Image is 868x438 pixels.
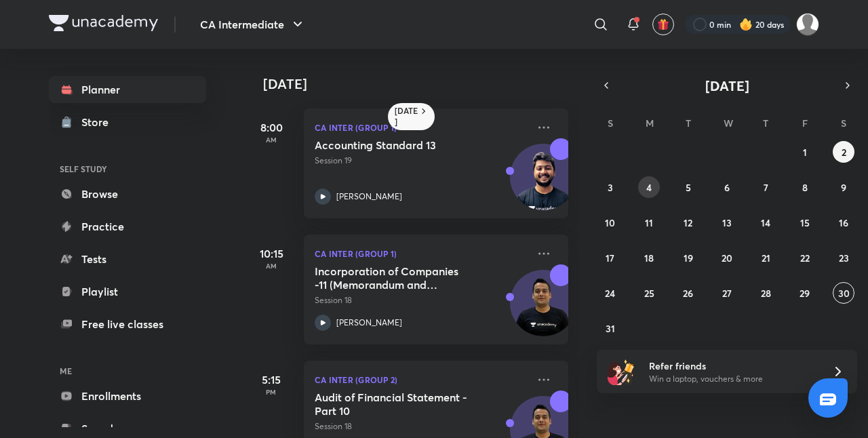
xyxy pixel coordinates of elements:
button: August 26, 2025 [677,282,699,304]
p: AM [244,136,298,144]
a: Playlist [49,278,206,305]
img: Avatar [511,277,576,342]
abbr: August 2, 2025 [842,146,846,159]
button: August 4, 2025 [638,176,660,198]
h5: Accounting Standard 13 [315,138,484,152]
abbr: August 24, 2025 [605,287,615,300]
img: referral [608,358,635,385]
button: August 15, 2025 [794,212,816,233]
abbr: August 18, 2025 [644,252,654,264]
button: August 25, 2025 [638,282,660,304]
abbr: Saturday [841,117,846,130]
button: August 22, 2025 [794,247,816,268]
h5: 10:15 [244,245,298,262]
button: August 30, 2025 [833,282,854,304]
button: August 19, 2025 [677,247,699,268]
button: August 8, 2025 [794,176,816,198]
abbr: August 29, 2025 [800,287,810,300]
a: Tests [49,245,206,273]
abbr: Sunday [608,117,613,130]
abbr: August 1, 2025 [803,146,807,159]
p: AM [244,262,298,270]
h6: SELF STUDY [49,157,206,180]
abbr: Monday [646,117,654,130]
abbr: August 8, 2025 [802,181,808,194]
abbr: August 11, 2025 [645,216,653,229]
p: CA Inter (Group 1) [315,119,528,136]
a: Store [49,108,206,136]
h6: Refer friends [649,359,816,373]
a: Company Logo [49,15,158,35]
abbr: Tuesday [686,117,691,130]
button: August 16, 2025 [833,212,854,233]
img: Company Logo [49,15,158,31]
a: Practice [49,213,206,240]
button: August 3, 2025 [599,176,621,198]
button: August 24, 2025 [599,282,621,304]
button: August 7, 2025 [755,176,776,198]
button: August 5, 2025 [677,176,699,198]
img: avatar [657,18,669,31]
button: August 14, 2025 [755,212,776,233]
abbr: August 4, 2025 [646,181,652,194]
a: Enrollments [49,382,206,410]
p: [PERSON_NAME] [336,191,402,203]
a: Free live classes [49,311,206,338]
div: Store [81,114,117,130]
h5: 8:00 [244,119,298,136]
button: CA Intermediate [192,11,314,38]
p: CA Inter (Group 1) [315,245,528,262]
abbr: Friday [802,117,808,130]
abbr: August 31, 2025 [606,322,615,335]
button: [DATE] [616,76,838,95]
h4: [DATE] [263,76,582,92]
button: August 11, 2025 [638,212,660,233]
img: Avatar [511,151,576,216]
abbr: August 22, 2025 [800,252,810,264]
abbr: August 30, 2025 [838,287,850,300]
abbr: August 14, 2025 [761,216,770,229]
button: August 21, 2025 [755,247,776,268]
abbr: August 17, 2025 [606,252,614,264]
button: August 29, 2025 [794,282,816,304]
h6: [DATE] [395,106,418,127]
abbr: August 27, 2025 [722,287,732,300]
button: August 2, 2025 [833,141,854,163]
h5: Audit of Financial Statement - Part 10 [315,391,484,418]
button: August 6, 2025 [716,176,738,198]
button: August 10, 2025 [599,212,621,233]
p: Session 19 [315,155,528,167]
button: August 20, 2025 [716,247,738,268]
h5: Incorporation of Companies -11 (Memorandum and Articles-4) [315,264,484,292]
button: August 31, 2025 [599,317,621,339]
abbr: August 10, 2025 [605,216,615,229]
abbr: August 20, 2025 [722,252,732,264]
abbr: August 9, 2025 [841,181,846,194]
abbr: August 19, 2025 [684,252,693,264]
abbr: August 28, 2025 [761,287,771,300]
abbr: August 16, 2025 [839,216,848,229]
abbr: Wednesday [724,117,733,130]
p: Session 18 [315,294,528,306]
abbr: August 21, 2025 [762,252,770,264]
img: streak [739,18,753,31]
abbr: August 5, 2025 [686,181,691,194]
abbr: Thursday [763,117,768,130]
button: August 28, 2025 [755,282,776,304]
p: [PERSON_NAME] [336,317,402,329]
abbr: August 23, 2025 [839,252,849,264]
a: Planner [49,76,206,103]
abbr: August 7, 2025 [764,181,768,194]
abbr: August 3, 2025 [608,181,613,194]
p: PM [244,388,298,396]
p: CA Inter (Group 2) [315,372,528,388]
button: August 1, 2025 [794,141,816,163]
abbr: August 13, 2025 [722,216,732,229]
h6: ME [49,359,206,382]
h5: 5:15 [244,372,298,388]
img: Drashti Patel [796,13,819,36]
abbr: August 15, 2025 [800,216,810,229]
button: August 13, 2025 [716,212,738,233]
span: [DATE] [705,77,749,95]
abbr: August 12, 2025 [684,216,692,229]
